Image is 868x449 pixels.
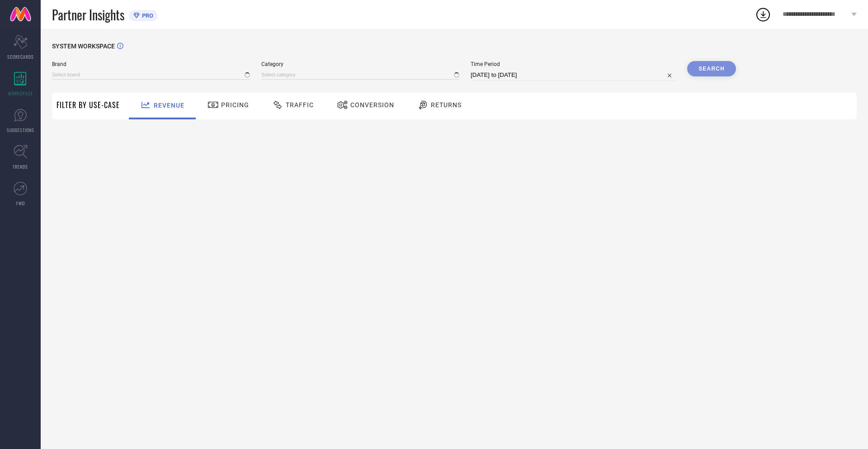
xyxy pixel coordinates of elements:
[140,12,153,19] span: PRO
[261,70,459,80] input: Select category
[13,163,28,170] span: TRENDS
[8,90,33,97] span: WORKSPACE
[52,5,124,24] span: Partner Insights
[431,101,462,109] span: Returns
[261,61,459,67] span: Category
[471,61,676,67] span: Time Period
[52,70,250,80] input: Select brand
[154,102,184,109] span: Revenue
[7,127,34,133] span: SUGGESTIONS
[57,99,120,110] span: Filter By Use-Case
[471,70,676,80] input: Select time period
[286,101,314,109] span: Traffic
[52,43,115,50] span: SYSTEM WORKSPACE
[221,101,249,109] span: Pricing
[7,53,34,60] span: SCORECARDS
[52,61,250,67] span: Brand
[350,101,394,109] span: Conversion
[755,6,771,23] div: Open download list
[16,200,25,207] span: FWD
